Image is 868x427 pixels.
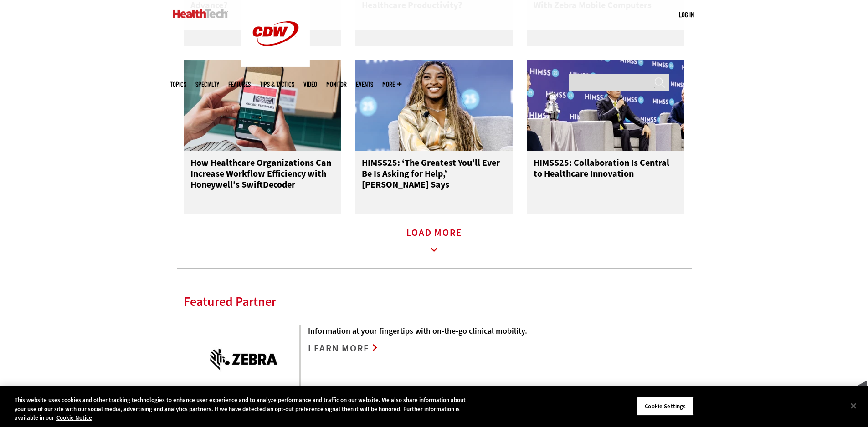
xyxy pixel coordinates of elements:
span: Specialty [195,81,219,88]
img: zebra logo [210,325,278,393]
h3: How Healthcare Organizations Can Increase Workflow Efficiency with Honeywell’s SwiftDecoder [190,158,335,194]
button: Close [843,396,863,416]
img: Simone Biles [355,60,513,151]
a: Log in [679,10,694,19]
img: person scans barcode with phone [184,60,342,151]
a: Events [356,81,373,88]
h3: HIMSS25: Collaboration Is Central to Healthcare Innovation [534,158,678,194]
a: MonITor [326,81,347,88]
button: Cookie Settings [637,396,694,416]
a: panelists on stage at HIMSS25 HIMSS25: Collaboration Is Central to Healthcare Innovation [527,60,685,214]
div: This website uses cookies and other tracking technologies to enhance user experience and to analy... [15,396,478,422]
div: User menu [679,10,694,20]
img: Home [173,9,228,18]
a: Features [228,81,251,88]
a: Tips & Tactics [260,81,294,88]
img: panelists on stage at HIMSS25 [527,60,685,151]
h2: Featured Partner [184,296,685,307]
a: LEARN MORE [308,345,383,352]
a: Simone Biles HIMSS25: ‘The Greatest You’ll Ever Be Is Asking for Help,’ [PERSON_NAME] Says [355,60,513,214]
span: Topics [170,81,186,88]
a: person scans barcode with phone How Healthcare Organizations Can Increase Workflow Efficiency wit... [184,60,342,214]
span: More [382,81,401,88]
p: Information at your fingertips with on-the-go clinical mobility. [188,325,680,337]
h3: HIMSS25: ‘The Greatest You’ll Ever Be Is Asking for Help,’ [PERSON_NAME] Says [362,158,506,194]
a: Video [303,81,317,88]
a: Load More [406,229,462,254]
a: CDW [241,60,310,70]
a: More information about your privacy [56,414,92,422]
